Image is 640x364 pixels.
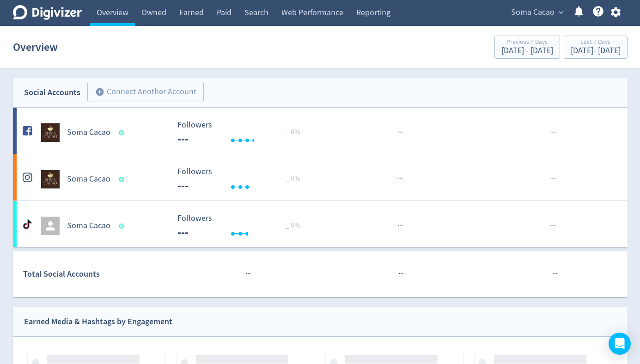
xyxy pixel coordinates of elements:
[501,39,553,47] div: Previous 7 Days
[554,127,555,138] span: ·
[13,108,628,154] a: Soma Cacao undefinedSoma Cacao Followers --- Followers --- _ 0%······
[87,82,204,102] button: Connect Another Account
[13,154,628,200] a: Soma Cacao undefinedSoma Cacao Followers --- Followers --- _ 0%······
[245,268,247,279] span: ·
[173,121,311,145] svg: Followers ---
[552,220,554,231] span: ·
[24,315,172,328] div: Earned Media & Hashtags by Engagement
[571,39,621,47] div: Last 7 Days
[247,268,249,279] span: ·
[119,224,127,229] span: Data last synced: 25 Sep 2025, 7:02am (AEST)
[13,32,58,62] h1: Overview
[80,83,204,102] a: Connect Another Account
[286,127,300,137] span: _ 0%
[494,36,560,59] button: Previous 7 Days[DATE] - [DATE]
[401,127,403,138] span: ·
[571,47,621,55] div: [DATE] - [DATE]
[556,268,558,279] span: ·
[609,333,631,355] div: Open Intercom Messenger
[24,86,80,99] div: Social Accounts
[95,87,104,97] span: add_circle
[249,268,251,279] span: ·
[402,268,404,279] span: ·
[554,220,555,231] span: ·
[554,173,555,185] span: ·
[564,36,628,59] button: Last 7 Days[DATE]- [DATE]
[397,220,399,231] span: ·
[119,177,127,182] span: Data last synced: 25 Sep 2025, 5:02am (AEST)
[552,173,554,185] span: ·
[399,220,401,231] span: ·
[399,127,401,138] span: ·
[552,127,554,138] span: ·
[41,123,60,142] img: Soma Cacao undefined
[550,173,552,185] span: ·
[397,127,399,138] span: ·
[400,268,402,279] span: ·
[511,5,555,20] span: Soma Cacao
[397,173,399,185] span: ·
[550,127,552,138] span: ·
[557,8,565,17] span: expand_more
[508,5,566,20] button: Soma Cacao
[13,201,628,247] a: Soma Cacao Followers --- Followers --- _ 0%······
[173,167,311,192] svg: Followers ---
[399,173,401,185] span: ·
[23,267,171,281] div: Total Social Accounts
[67,220,110,231] h5: Soma Cacao
[67,127,110,138] h5: Soma Cacao
[501,47,553,55] div: [DATE] - [DATE]
[552,268,554,279] span: ·
[119,130,127,135] span: Data last synced: 25 Sep 2025, 5:02am (AEST)
[401,220,403,231] span: ·
[173,214,311,238] svg: Followers ---
[554,268,556,279] span: ·
[286,174,300,183] span: _ 0%
[398,268,400,279] span: ·
[550,220,552,231] span: ·
[401,173,403,185] span: ·
[41,170,60,188] img: Soma Cacao undefined
[286,221,300,230] span: _ 0%
[67,174,110,185] h5: Soma Cacao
